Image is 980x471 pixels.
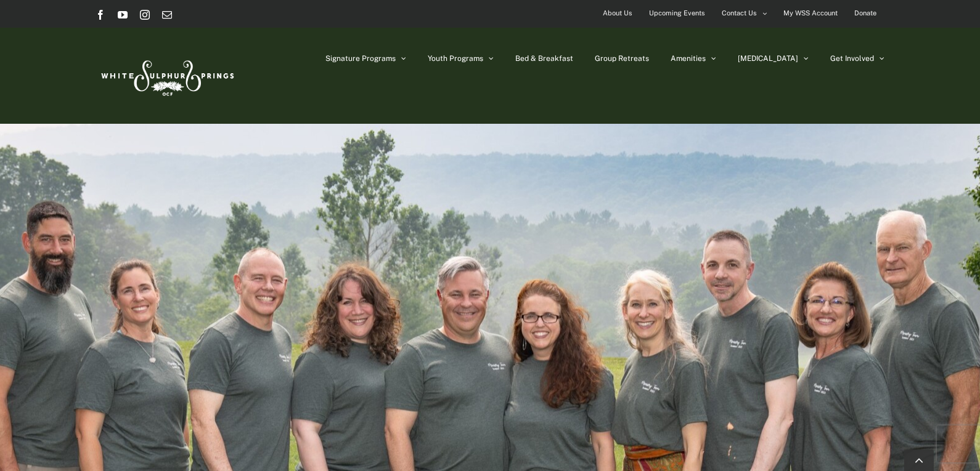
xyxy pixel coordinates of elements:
[325,28,884,89] nav: Main Menu
[830,28,884,89] a: Get Involved
[118,10,128,20] a: YouTube
[595,55,649,62] span: Group Retreats
[738,55,798,62] span: [MEDICAL_DATA]
[854,4,876,22] span: Donate
[325,28,406,89] a: Signature Programs
[325,55,396,62] span: Signature Programs
[96,10,105,20] a: Facebook
[162,10,172,20] a: Email
[595,28,649,89] a: Group Retreats
[515,55,573,62] span: Bed & Breakfast
[738,28,809,89] a: [MEDICAL_DATA]
[830,55,874,62] span: Get Involved
[603,4,632,22] span: About Us
[783,4,838,22] span: My WSS Account
[515,28,573,89] a: Bed & Breakfast
[140,10,150,20] a: Instagram
[96,47,237,105] img: White Sulphur Springs Logo
[428,55,483,62] span: Youth Programs
[428,28,494,89] a: Youth Programs
[649,4,705,22] span: Upcoming Events
[722,4,757,22] span: Contact Us
[671,28,716,89] a: Amenities
[671,55,706,62] span: Amenities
